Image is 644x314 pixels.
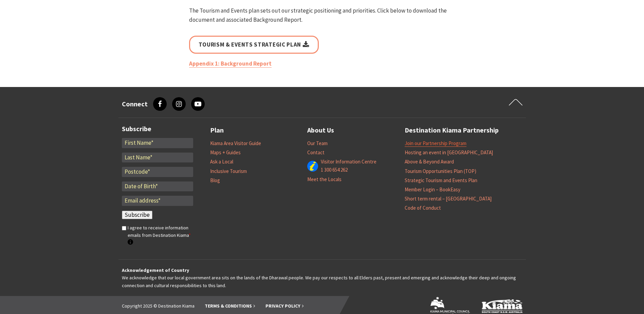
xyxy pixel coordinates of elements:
a: Join our Partnership Program [405,140,466,147]
a: Ask a Local [210,158,233,165]
a: Kiama Area Visitor Guide [210,140,261,147]
img: Kiama Logo [482,299,522,313]
p: We acknowledge that our local government area sits on the lands of the Dharawal people. We pay ou... [122,266,522,289]
input: Subscribe [122,211,152,220]
a: Plan [210,125,224,136]
p: The Tourism and Events plan sets out our strategic positioning and priorities. Click below to dow... [189,6,455,24]
input: Email address* [122,196,193,206]
input: Last Name* [122,153,193,163]
a: Blog [210,177,220,184]
a: Privacy Policy [265,303,304,309]
label: I agree to receive information emails from Destination Kiama [128,224,193,247]
input: Date of Birth* [122,181,193,192]
a: Hosting an event in [GEOGRAPHIC_DATA] [405,149,493,156]
a: Tourism Opportunities Plan (TOP) [405,168,476,175]
a: Meet the Locals [307,176,342,183]
a: Contact [307,149,325,156]
a: Visitor Information Centre [321,158,376,165]
li: Copyright 2025 © Destination Kiama [122,302,195,310]
h3: Connect [122,100,148,108]
a: Tourism & Events Strategic Plan [189,36,319,54]
a: Destination Kiama Partnership [405,125,499,136]
a: Our Team [307,140,328,147]
h3: Subscribe [122,125,193,133]
a: Maps + Guides [210,149,241,156]
a: 1 300 654 262 [321,167,348,173]
a: Terms & Conditions [205,303,255,309]
a: Above & Beyond Award [405,158,454,165]
a: Member Login – BookEasy [405,186,460,193]
input: First Name* [122,138,193,148]
strong: Acknowledgement of Country [122,267,189,273]
a: Strategic Tourism and Events Plan [405,177,477,184]
a: Short term rental – [GEOGRAPHIC_DATA] Code of Conduct [405,195,492,211]
a: Inclusive Tourism [210,168,247,175]
input: Postcode* [122,167,193,177]
a: About Us [307,125,334,136]
a: Appendix 1: Background Report [189,60,272,68]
